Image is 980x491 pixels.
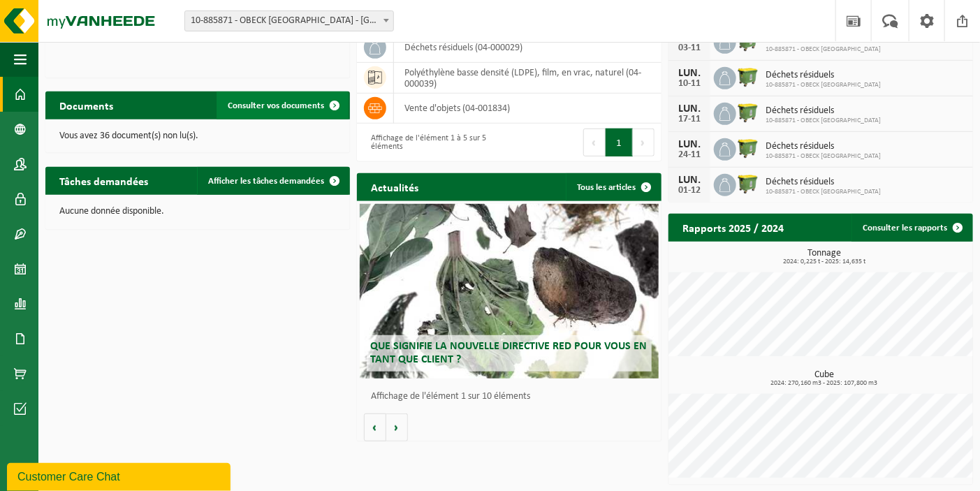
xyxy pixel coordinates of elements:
[766,141,881,152] span: Déchets résiduels
[675,258,973,265] span: 2024: 0,225 t - 2025: 14,635 t
[185,11,393,31] span: 10-885871 - OBECK BELGIUM - GHISLENGHIEN
[766,105,881,117] span: Déchets résiduels
[394,33,661,63] td: déchets résiduels (04-000029)
[394,94,661,124] td: vente d'objets (04-001834)
[668,214,798,241] h2: Rapports 2025 / 2024
[736,172,760,196] img: WB-1100-HPE-GN-50
[364,127,502,158] div: Affichage de l'élément 1 à 5 sur 5 éléments
[736,65,760,89] img: WB-1100-HPE-GN-50
[357,173,432,200] h2: Actualités
[360,204,658,379] a: Que signifie la nouvelle directive RED pour vous en tant que client ?
[228,101,324,110] span: Consulter vos documents
[766,70,881,81] span: Déchets résiduels
[184,10,394,31] span: 10-885871 - OBECK BELGIUM - GHISLENGHIEN
[7,460,233,491] iframe: chat widget
[766,152,881,161] span: 10-885871 - OBECK [GEOGRAPHIC_DATA]
[675,68,703,79] div: LUN.
[675,150,703,160] div: 24-11
[217,91,349,119] a: Consulter vos documents
[394,63,661,94] td: polyéthylène basse densité (LDPE), film, en vrac, naturel (04-000039)
[675,380,973,387] span: 2024: 270,160 m3 - 2025: 107,800 m3
[371,392,654,402] p: Affichage de l'élément 1 sur 10 éléments
[675,115,703,124] div: 17-11
[675,186,703,196] div: 01-12
[851,214,972,242] a: Consulter les rapports
[208,177,324,186] span: Afficher les tâches demandées
[766,117,881,125] span: 10-885871 - OBECK [GEOGRAPHIC_DATA]
[45,91,127,119] h2: Documents
[766,81,881,89] span: 10-885871 - OBECK [GEOGRAPHIC_DATA]
[766,45,881,54] span: 10-885871 - OBECK [GEOGRAPHIC_DATA]
[566,173,660,201] a: Tous les articles
[45,167,162,194] h2: Tâches demandées
[675,175,703,186] div: LUN.
[364,413,386,441] button: Vorige
[59,207,336,217] p: Aucune donnée disponible.
[370,341,647,365] span: Que signifie la nouvelle directive RED pour vous en tant que client ?
[766,188,881,196] span: 10-885871 - OBECK [GEOGRAPHIC_DATA]
[675,43,703,53] div: 03-11
[606,129,633,156] button: 1
[675,370,973,387] h3: Cube
[386,413,408,441] button: Volgende
[675,79,703,89] div: 10-11
[633,129,654,156] button: Next
[736,136,760,160] img: WB-1100-HPE-GN-50
[197,167,349,195] a: Afficher les tâches demandées
[766,177,881,188] span: Déchets résiduels
[675,103,703,115] div: LUN.
[583,129,606,156] button: Previous
[675,139,703,150] div: LUN.
[59,131,336,141] p: Vous avez 36 document(s) non lu(s).
[675,249,973,265] h3: Tonnage
[736,101,760,124] img: WB-1100-HPE-GN-50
